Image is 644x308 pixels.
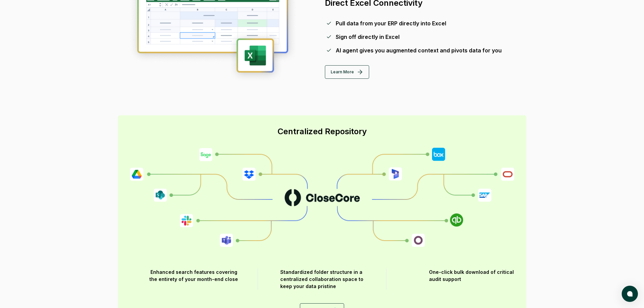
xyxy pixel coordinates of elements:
div: Centralized Repository [130,126,514,137]
div: AI agent gives you augmented context and pivots data for you [336,46,502,54]
div: Pull data from your ERP directly into Excel [336,19,446,27]
div: One-click bulk download of critical audit support [429,268,514,290]
button: atlas-launcher [622,286,638,302]
div: Standardized folder structure in a centralized collaboration space to keep your data pristine [280,268,363,290]
button: Learn More [325,65,369,79]
div: Enhanced search features covering the entirety of your month-end close [130,268,258,290]
div: Sign off directly in Excel [336,33,400,41]
img: repo [130,148,514,247]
